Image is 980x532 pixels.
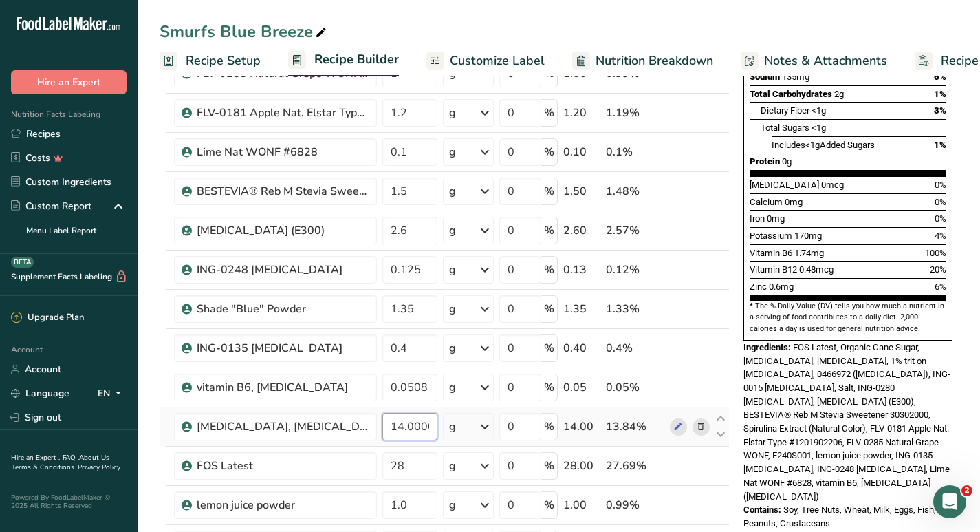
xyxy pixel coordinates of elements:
[767,213,785,224] span: 0mg
[743,342,791,352] span: Ingredients:
[197,418,369,435] div: [MEDICAL_DATA], [MEDICAL_DATA], 1% trit on [MEDICAL_DATA], 0466972
[741,45,887,76] a: Notes & Attachments
[794,248,824,258] span: 1.74mg
[63,453,79,462] a: FAQ .
[935,231,946,241] span: 4%
[563,183,600,200] div: 1.50
[449,301,456,317] div: g
[563,222,600,239] div: 2.60
[750,89,832,99] span: Total Carbohydrates
[743,342,950,502] span: FOS Latest, Organic Cane Sugar, [MEDICAL_DATA], [MEDICAL_DATA], 1% trit on [MEDICAL_DATA], 046697...
[606,340,664,357] div: 0.4%
[563,340,600,357] div: 0.40
[449,340,456,357] div: g
[197,105,369,121] div: FLV-0181 Apple Nat. Elstar Type #1201902206
[750,301,946,334] section: * The % Daily Value (DV) tells you how much a nutrient in a serving of food contributes to a dail...
[606,458,664,474] div: 27.69%
[288,44,399,77] a: Recipe Builder
[197,262,369,278] div: ING-0248 [MEDICAL_DATA]
[314,50,399,69] span: Recipe Builder
[98,385,127,402] div: EN
[782,72,809,82] span: 135mg
[78,462,120,472] a: Privacy Policy
[197,458,369,474] div: FOS Latest
[930,264,946,275] span: 20%
[449,379,456,396] div: g
[197,340,369,357] div: ING-0135 [MEDICAL_DATA]
[606,183,664,200] div: 1.48%
[11,199,91,213] div: Custom Report
[606,144,664,160] div: 0.1%
[761,123,809,133] span: Total Sugars
[596,52,713,70] span: Nutrition Breakdown
[750,156,780,167] span: Protein
[812,123,826,133] span: <1g
[743,504,781,515] span: Contains:
[563,458,600,474] div: 28.00
[449,144,456,160] div: g
[449,222,456,239] div: g
[11,257,34,268] div: BETA
[563,418,600,435] div: 14.00
[11,453,60,462] a: Hire an Expert .
[11,493,127,510] div: Powered By FoodLabelMaker © 2025 All Rights Reserved
[750,264,797,275] span: Vitamin B12
[563,379,600,396] div: 0.05
[449,418,456,435] div: g
[934,89,946,99] span: 1%
[772,140,875,150] span: Includes Added Sugars
[782,156,792,167] span: 0g
[925,248,946,258] span: 100%
[197,497,369,513] div: lemon juice powder
[197,301,369,317] div: Shade "Blue" Powder
[750,231,792,241] span: Potassium
[750,72,780,82] span: Sodium
[160,45,261,76] a: Recipe Setup
[11,453,109,472] a: About Us .
[834,89,844,99] span: 2g
[935,180,946,190] span: 0%
[935,281,946,292] span: 6%
[563,105,600,121] div: 1.20
[750,197,783,207] span: Calcium
[606,497,664,513] div: 0.99%
[426,45,545,76] a: Customize Label
[12,462,78,472] a: Terms & Conditions .
[160,19,329,44] div: Smurfs Blue Breeze
[572,45,713,76] a: Nutrition Breakdown
[450,52,545,70] span: Customize Label
[812,105,826,116] span: <1g
[764,52,887,70] span: Notes & Attachments
[449,183,456,200] div: g
[186,52,261,70] span: Recipe Setup
[606,418,664,435] div: 13.84%
[934,72,946,82] span: 6%
[799,264,834,275] span: 0.48mcg
[750,180,819,190] span: [MEDICAL_DATA]
[935,197,946,207] span: 0%
[606,105,664,121] div: 1.19%
[933,485,966,518] iframe: Intercom live chat
[750,281,767,292] span: Zinc
[563,497,600,513] div: 1.00
[197,379,369,396] div: vitamin B6, [MEDICAL_DATA]
[961,485,972,496] span: 2
[761,105,809,116] span: Dietary Fiber
[785,197,803,207] span: 0mg
[449,262,456,278] div: g
[449,497,456,513] div: g
[563,301,600,317] div: 1.35
[750,213,765,224] span: Iron
[563,144,600,160] div: 0.10
[805,140,820,150] span: <1g
[606,262,664,278] div: 0.12%
[197,183,369,200] div: BESTEVIA® Reb M Stevia Sweetener 30302000
[606,301,664,317] div: 1.33%
[606,222,664,239] div: 2.57%
[794,231,822,241] span: 170mg
[563,262,600,278] div: 0.13
[935,213,946,224] span: 0%
[11,70,127,94] button: Hire an Expert
[743,504,936,529] span: Soy, Tree Nuts, Wheat, Milk, Eggs, Fish, Peanuts, Crustaceans
[769,281,794,292] span: 0.6mg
